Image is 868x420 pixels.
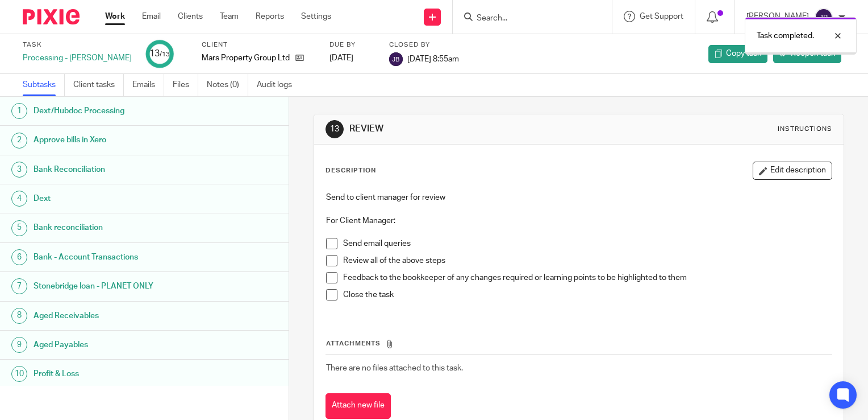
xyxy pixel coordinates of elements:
[132,74,164,96] a: Emails
[142,11,161,22] a: Email
[325,393,391,419] button: Attach new file
[343,289,832,300] p: Close the task
[34,249,196,266] h1: Bank - Account Transactions
[11,337,27,353] div: 9
[202,40,315,50] label: Client
[349,123,603,135] h1: REVIEW
[220,11,239,22] a: Team
[34,307,196,324] h1: Aged Receivables
[326,215,832,227] p: For Client Manager:
[34,102,196,120] h1: Dext/Hubdoc Processing
[34,278,196,295] h1: Stonebridge loan - PLANET ONLY
[757,30,814,42] p: Task completed.
[11,278,27,294] div: 7
[23,40,132,50] label: Task
[34,161,196,178] h1: Bank Reconciliation
[11,191,27,207] div: 4
[11,162,27,178] div: 3
[178,11,203,22] a: Clients
[34,365,196,382] h1: Profit & Loss
[34,336,196,353] h1: Aged Payables
[207,74,248,96] a: Notes (0)
[326,364,463,372] span: There are no files attached to this task.
[753,162,832,180] button: Edit description
[73,74,124,96] a: Client tasks
[23,74,65,96] a: Subtasks
[329,52,375,64] div: [DATE]
[34,131,196,149] h1: Approve bills in Xero
[11,366,27,382] div: 10
[389,40,459,50] label: Closed by
[11,103,27,119] div: 1
[343,255,832,266] p: Review all of the above steps
[815,8,833,26] img: svg%3E
[778,125,832,134] div: Instructions
[301,11,331,22] a: Settings
[11,308,27,324] div: 8
[173,74,198,96] a: Files
[202,52,290,64] p: Mars Property Group Ltd
[23,52,132,64] div: Processing - [PERSON_NAME]
[256,11,284,22] a: Reports
[343,272,832,283] p: Feedback to the bookkeeper of any changes required or learning points to be highlighted to them
[257,74,301,96] a: Audit logs
[389,52,403,66] img: svg%3E
[329,40,375,50] label: Due by
[325,166,376,175] p: Description
[160,51,170,57] small: /13
[23,9,80,24] img: Pixie
[34,190,196,207] h1: Dext
[343,238,832,249] p: Send email queries
[105,11,125,22] a: Work
[325,120,344,138] div: 13
[11,249,27,265] div: 6
[11,133,27,149] div: 2
[149,47,170,60] div: 13
[34,219,196,236] h1: Bank reconciliation
[326,192,832,203] p: Send to client manager for review
[407,55,459,63] span: [DATE] 8:55am
[11,220,27,236] div: 5
[326,340,381,347] span: Attachments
